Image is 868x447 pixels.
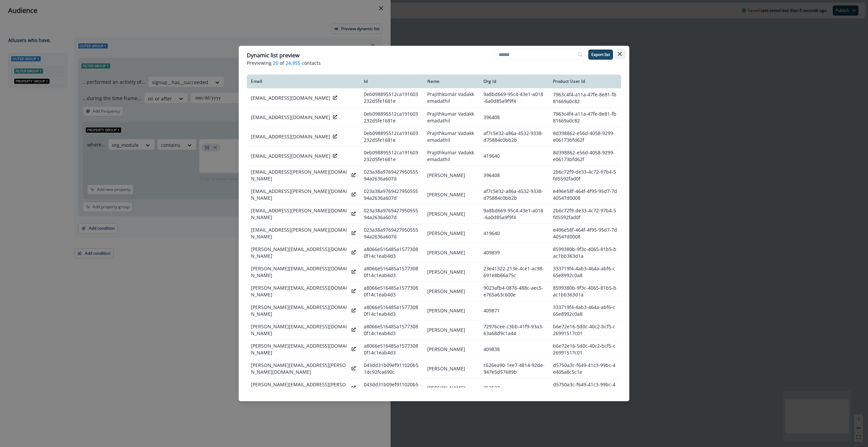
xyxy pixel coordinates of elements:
[360,320,423,339] td: a8066e516485a15773080f14c1eab4d3
[251,153,330,159] p: [EMAIL_ADDRESS][DOMAIN_NAME]
[360,146,423,166] td: 0eb098895512ca191603232d5fe1681e
[364,79,419,84] div: Id
[479,108,549,127] td: 396408
[251,265,349,279] p: [PERSON_NAME][EMAIL_ADDRESS][DOMAIN_NAME]
[549,301,621,320] td: 333719f4-4ab3-464a-abf6-c65e8992c0a8
[251,381,349,395] p: [PERSON_NAME][EMAIL_ADDRESS][PERSON_NAME][DOMAIN_NAME]
[423,320,479,339] td: [PERSON_NAME]
[479,243,549,262] td: 409839
[251,285,349,298] p: [PERSON_NAME][EMAIL_ADDRESS][DOMAIN_NAME]
[251,79,356,84] div: Email
[479,281,549,301] td: 9023afb4-0876-488c-aec5-e765a63c600e
[479,146,549,166] td: 419640
[549,204,621,223] td: 2b6c72f9-de33-4c72-97b4-5fd5592fad0f
[479,223,549,243] td: 419640
[591,52,610,57] p: Export list
[614,48,625,59] button: Close
[479,88,549,108] td: 9a8bd669-95c4-43e1-a018-6a0d85a9f9f4
[423,262,479,281] td: [PERSON_NAME]
[251,95,330,101] p: [EMAIL_ADDRESS][DOMAIN_NAME]
[479,359,549,378] td: c626ea90-1ee7-4814-92de-947e5d57689b
[423,281,479,301] td: [PERSON_NAME]
[360,185,423,204] td: 023a38a976942795055594a2636a607d
[479,204,549,223] td: 9a8bd669-95c4-43e1-a018-6a0d85a9f9f4
[360,108,423,127] td: 0eb098895512ca191603232d5fe1681e
[360,223,423,243] td: 023a38a976942795055594a2636a607d
[479,127,549,146] td: af7c5e32-a86a-4532-9338-d75884c0bb2b
[553,79,617,84] div: Product User Id
[549,320,621,339] td: b6e72e16-5d0c-40c2-bcf5-c26991517c01
[360,339,423,359] td: a8066e516485a15773080f14c1eab4d3
[549,378,621,397] td: d5750a3c-f649-41c3-99bc-4e405a8c5c1e
[251,304,349,317] p: [PERSON_NAME][EMAIL_ADDRESS][DOMAIN_NAME]
[423,359,479,378] td: [PERSON_NAME]
[479,185,549,204] td: af7c5e32-a86a-4532-9338-d75884c0bb2b
[549,281,621,301] td: 8599380b-9f3c-4065-81b5-bac1bb363d1a
[549,185,621,204] td: e496e58f-464f-4f95-95d7-7d40547d0008
[273,59,278,66] span: 20
[423,378,479,397] td: [PERSON_NAME]
[423,108,479,127] td: Prajithkumar Vadakkemadathil
[479,320,549,339] td: 72976cee-c3bb-41f9-93a3-63a68d9c1a44
[360,378,423,397] td: 043dd31b09ef911020b51dc92fca690c
[588,50,613,60] button: Export list
[479,166,549,185] td: 396408
[251,207,349,221] p: [EMAIL_ADDRESS][PERSON_NAME][DOMAIN_NAME]
[484,79,545,84] div: Org Id
[251,169,349,182] p: [EMAIL_ADDRESS][PERSON_NAME][DOMAIN_NAME]
[251,114,330,121] p: [EMAIL_ADDRESS][DOMAIN_NAME]
[423,243,479,262] td: [PERSON_NAME]
[479,378,549,397] td: 252527
[360,88,423,108] td: 0eb098895512ca191603232d5fe1681e
[251,227,349,240] p: [EMAIL_ADDRESS][PERSON_NAME][DOMAIN_NAME]
[549,359,621,378] td: d5750a3c-f649-41c3-99bc-4e405a8c5c1e
[549,146,621,166] td: 8d398862-e56d-4058-9299-e06173bfd62f
[549,223,621,243] td: e496e58f-464f-4f95-95d7-7d40547d0008
[251,133,330,140] p: [EMAIL_ADDRESS][DOMAIN_NAME]
[423,223,479,243] td: [PERSON_NAME]
[423,146,479,166] td: Prajithkumar Vadakkemadathil
[251,323,349,337] p: [PERSON_NAME][EMAIL_ADDRESS][DOMAIN_NAME]
[360,204,423,223] td: 023a38a976942795055594a2636a607d
[360,262,423,281] td: a8066e516485a15773080f14c1eab4d3
[549,339,621,359] td: b6e72e16-5d0c-40c2-bcf5-c26991517c01
[549,88,621,108] td: 7963c4f4-a11a-47fe-8e81-fb81669a0c82
[479,339,549,359] td: 409838
[479,301,549,320] td: 409871
[423,204,479,223] td: [PERSON_NAME]
[549,166,621,185] td: 2b6c72f9-de33-4c72-97b4-5fd5592fad0f
[549,108,621,127] td: 7963c4f4-a11a-47fe-8e81-fb81669a0c82
[423,301,479,320] td: [PERSON_NAME]
[423,166,479,185] td: [PERSON_NAME]
[549,243,621,262] td: 8599380b-9f3c-4065-81b5-bac1bb363d1a
[251,246,349,259] p: [PERSON_NAME][EMAIL_ADDRESS][DOMAIN_NAME]
[247,51,299,59] p: Dynamic list preview
[251,362,349,375] p: [PERSON_NAME][EMAIL_ADDRESS][PERSON_NAME][DOMAIN_NAME]
[247,59,621,66] p: Previewing of contacts
[427,79,475,84] div: Name
[360,243,423,262] td: a8066e516485a15773080f14c1eab4d3
[251,343,349,356] p: [PERSON_NAME][EMAIL_ADDRESS][DOMAIN_NAME]
[479,262,549,281] td: 23e41322-213e-4ce1-ac98-691e8b66a75c
[549,127,621,146] td: 8d398862-e56d-4058-9299-e06173bfd62f
[360,301,423,320] td: a8066e516485a15773080f14c1eab4d3
[360,281,423,301] td: a8066e516485a15773080f14c1eab4d3
[549,262,621,281] td: 333719f4-4ab3-464a-abf6-c65e8992c0a8
[251,188,349,201] p: [EMAIL_ADDRESS][PERSON_NAME][DOMAIN_NAME]
[360,359,423,378] td: 043dd31b09ef911020b51dc92fca690c
[423,339,479,359] td: [PERSON_NAME]
[423,88,479,108] td: Prajithkumar Vadakkemadathil
[360,127,423,146] td: 0eb098895512ca191603232d5fe1681e
[423,127,479,146] td: Prajithkumar Vadakkemadathil
[423,185,479,204] td: [PERSON_NAME]
[360,166,423,185] td: 023a38a976942795055594a2636a607d
[285,59,300,66] span: 24,955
